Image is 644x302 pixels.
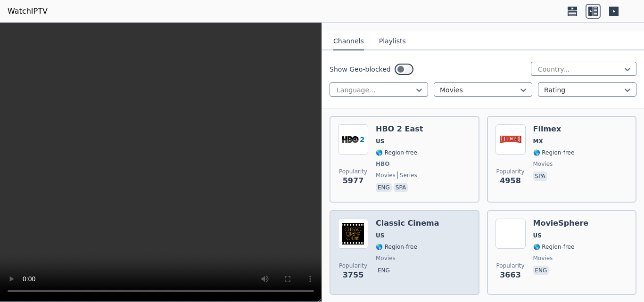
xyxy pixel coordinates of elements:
span: series [397,171,417,179]
p: spa [394,183,408,192]
span: Popularity [496,168,524,175]
h6: Classic Cinema [376,219,439,228]
p: spa [533,171,547,181]
span: Popularity [339,262,367,269]
p: eng [376,183,392,192]
span: 🌎 Region-free [376,149,417,156]
span: 🌎 Region-free [533,243,575,251]
a: WatchIPTV [8,6,48,17]
span: HBO [376,160,389,168]
span: movies [376,171,396,179]
span: 5977 [343,175,364,187]
span: 🌎 Region-free [533,149,575,156]
span: 4958 [500,175,521,187]
img: Filmex [495,124,526,155]
h6: MovieSphere [533,219,589,228]
label: Show Geo-blocked [330,65,391,74]
button: Channels [333,33,364,50]
img: MovieSphere [495,219,526,249]
img: HBO 2 East [338,124,368,155]
button: Playlists [379,33,406,50]
span: MX [533,138,543,145]
h6: HBO 2 East [376,124,423,134]
span: US [376,232,384,239]
span: movies [533,254,553,262]
span: US [533,232,542,239]
span: 🌎 Region-free [376,243,417,251]
p: eng [376,266,392,275]
span: Popularity [496,262,524,269]
img: Classic Cinema [338,219,368,249]
span: movies [533,160,553,168]
span: 3755 [343,269,364,281]
span: US [376,138,384,145]
span: movies [376,254,396,262]
span: 3663 [500,269,521,281]
h6: Filmex [533,124,575,134]
p: eng [533,266,549,275]
span: Popularity [339,168,367,175]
